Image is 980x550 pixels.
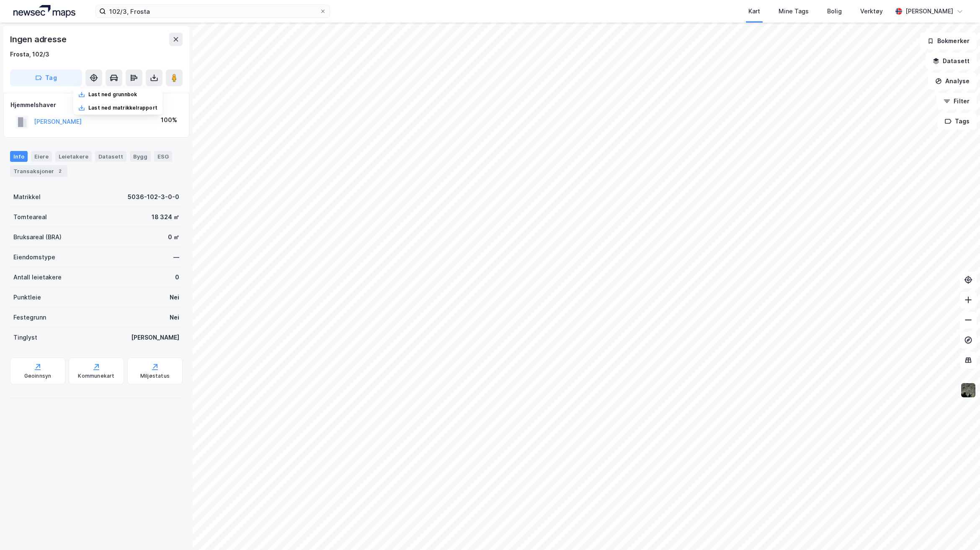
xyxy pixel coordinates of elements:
[56,167,64,175] div: 2
[905,6,953,16] div: [PERSON_NAME]
[10,100,182,110] div: Hjemmelshaver
[928,73,977,90] button: Analyse
[170,292,179,302] div: Nei
[10,49,49,59] div: Frosta, 102/3
[926,53,977,69] button: Datasett
[938,113,977,130] button: Tags
[13,312,46,322] div: Festegrunn
[106,5,320,18] input: Søk på adresse, matrikkel, gårdeiere, leietakere eller personer
[936,93,977,110] button: Filter
[827,6,842,16] div: Bolig
[10,69,82,86] button: Tag
[95,151,126,162] div: Datasett
[13,232,62,242] div: Bruksareal (BRA)
[152,212,179,222] div: 18 324 ㎡
[10,33,68,46] div: Ingen adresse
[920,33,977,49] button: Bokmerker
[960,382,976,398] img: 9k=
[13,5,75,18] img: logo.a4113a55bc3d86da70a041830d287a7e.svg
[860,6,883,16] div: Verktøy
[88,105,157,111] div: Last ned matrikkelrapport
[13,292,41,302] div: Punktleie
[130,151,151,162] div: Bygg
[161,115,177,125] div: 100%
[168,232,179,242] div: 0 ㎡
[88,91,137,98] div: Last ned grunnbok
[13,333,37,343] div: Tinglyst
[13,212,47,222] div: Tomteareal
[10,151,28,162] div: Info
[131,333,179,343] div: [PERSON_NAME]
[175,272,179,282] div: 0
[13,272,62,282] div: Antall leietakere
[173,252,179,262] div: —
[128,192,179,202] div: 5036-102-3-0-0
[170,312,179,322] div: Nei
[78,373,114,379] div: Kommunekart
[938,510,980,550] div: Kontrollprogram for chat
[779,6,809,16] div: Mine Tags
[938,510,980,550] iframe: Chat Widget
[31,151,52,162] div: Eiere
[154,151,172,162] div: ESG
[140,373,170,379] div: Miljøstatus
[13,192,41,202] div: Matrikkel
[13,252,55,262] div: Eiendomstype
[10,165,67,177] div: Transaksjoner
[748,6,760,16] div: Kart
[55,151,92,162] div: Leietakere
[24,373,52,379] div: Geoinnsyn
